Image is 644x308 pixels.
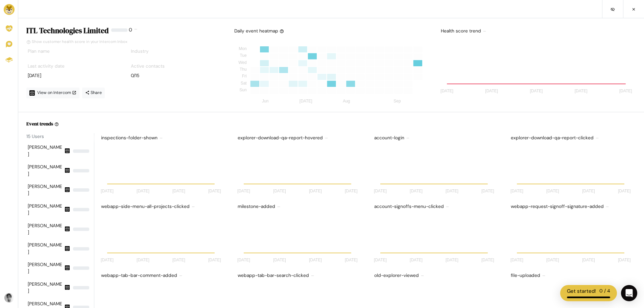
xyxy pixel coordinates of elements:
[619,89,632,94] tspan: [DATE]
[28,242,63,256] div: [PERSON_NAME]
[73,169,89,172] div: NaN%
[481,189,494,194] tspan: [DATE]
[100,271,226,280] div: webapp-tab-bar-comment-added
[73,228,89,231] div: NaN%
[28,183,63,197] div: [PERSON_NAME]
[373,133,499,143] div: account-login
[239,46,246,51] tspan: Mon
[73,188,89,192] div: NaN%
[101,189,114,194] tspan: [DATE]
[208,189,221,194] tspan: [DATE]
[37,90,76,95] span: View on Intercom
[131,63,165,70] label: Active contacts
[26,120,53,127] h6: Event trends
[28,48,50,55] label: Plan name
[236,202,363,211] div: milestone-added
[309,258,322,262] tspan: [DATE]
[509,202,636,211] div: webapp-request-signoff-signature-added
[73,247,89,251] div: NaN%
[546,189,559,194] tspan: [DATE]
[510,189,523,194] tspan: [DATE]
[599,287,610,295] div: 0 / 4
[129,26,132,38] div: 0
[28,63,65,70] label: Last activity date
[240,53,247,58] tspan: Tue
[582,258,595,262] tspan: [DATE]
[101,258,114,262] tspan: [DATE]
[172,189,185,194] tspan: [DATE]
[485,89,498,94] tspan: [DATE]
[440,89,453,94] tspan: [DATE]
[309,189,322,194] tspan: [DATE]
[530,89,543,94] tspan: [DATE]
[241,81,247,86] tspan: Sat
[262,99,268,104] tspan: Jun
[137,189,149,194] tspan: [DATE]
[343,99,350,104] tspan: Aug
[26,88,79,98] a: View on Intercom
[373,271,499,280] div: old-explorer-viewed
[345,258,358,262] tspan: [DATE]
[374,258,387,262] tspan: [DATE]
[82,88,105,98] a: Share
[300,99,312,104] tspan: [DATE]
[100,202,226,211] div: webapp-side-menu-all-projects-clicked
[237,189,250,194] tspan: [DATE]
[509,271,636,280] div: file-uploaded
[26,39,127,44] a: Show customer health score in your Intercom Inbox
[28,261,63,275] div: [PERSON_NAME]
[273,258,286,262] tspan: [DATE]
[26,26,109,35] h4: ITL Technologies Limited
[273,189,286,194] tspan: [DATE]
[28,164,63,177] div: [PERSON_NAME]
[131,48,149,55] label: Industry
[575,89,588,94] tspan: [DATE]
[73,266,89,270] div: NaN%
[582,189,595,194] tspan: [DATE]
[4,4,15,15] img: Brand
[410,258,423,262] tspan: [DATE]
[393,99,401,104] tspan: Sep
[618,258,631,262] tspan: [DATE]
[237,258,250,262] tspan: [DATE]
[510,258,523,262] tspan: [DATE]
[73,149,89,153] div: NaN%
[100,133,226,143] div: inspections-folder-shown
[345,189,358,194] tspan: [DATE]
[236,133,363,143] div: explorer-download-qa-report-hovered
[28,144,63,158] div: [PERSON_NAME]
[242,74,247,79] tspan: Fri
[373,202,499,211] div: account-signoffs-menu-clicked
[236,271,363,280] div: webapp-tab-bar-search-clicked
[546,258,559,262] tspan: [DATE]
[446,258,458,262] tspan: [DATE]
[239,88,246,92] tspan: Sun
[509,133,636,143] div: explorer-download-qa-report-clicked
[410,189,423,194] tspan: [DATE]
[73,208,89,211] div: NaN%
[4,293,14,303] img: Avatar
[28,203,63,217] div: [PERSON_NAME]
[26,133,94,140] div: 15 Users
[28,72,118,79] div: [DATE]
[240,67,247,72] tspan: Thu
[446,189,458,194] tspan: [DATE]
[131,72,221,79] div: 0/15
[618,189,631,194] tspan: [DATE]
[481,258,494,262] tspan: [DATE]
[567,287,596,295] div: Get started!
[234,28,284,34] div: Daily event heatmap
[621,285,637,301] div: Open Intercom Messenger
[73,286,89,289] div: NaN%
[28,222,63,236] div: [PERSON_NAME]
[374,189,387,194] tspan: [DATE]
[238,60,246,65] tspan: Wed
[172,258,185,262] tspan: [DATE]
[137,258,149,262] tspan: [DATE]
[28,281,63,295] div: [PERSON_NAME]
[208,258,221,262] tspan: [DATE]
[439,26,636,36] div: Health score trend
